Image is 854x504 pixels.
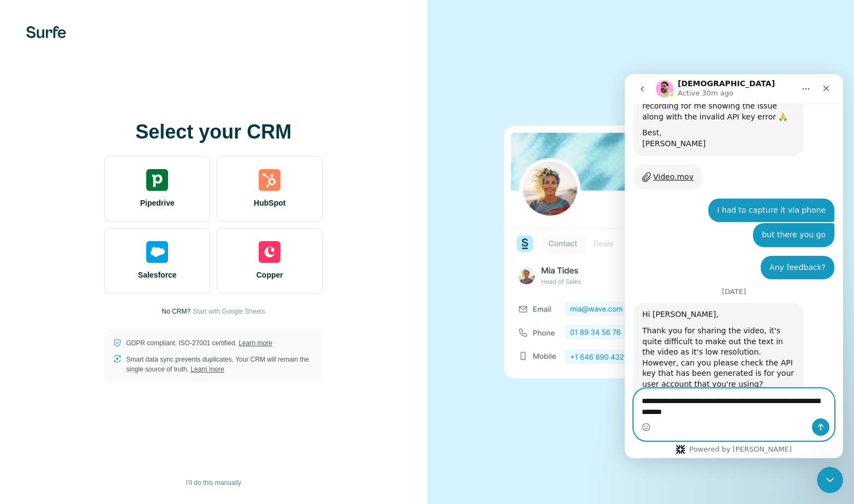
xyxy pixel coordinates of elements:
[17,53,170,64] div: Best,
[9,124,210,149] div: user says…
[817,467,843,493] iframe: Intercom live chat
[26,26,66,38] img: Surfe's logo
[9,182,210,214] div: user says…
[17,97,69,109] a: Video.mov
[104,121,323,143] h1: Select your CRM
[17,251,170,316] div: Thank you for sharing the video, it's quite difficult to make out the text in the video as it's l...
[254,197,285,208] span: HubSpot
[17,349,26,357] button: Emoji picker
[259,241,280,263] img: copper's logo
[193,307,265,316] button: Start with Google Sheets
[17,64,170,75] div: [PERSON_NAME]
[625,74,843,458] iframe: Intercom live chat
[126,338,272,348] p: GDPR compliant. ISO-27001 certified.
[9,315,209,344] textarea: Message…
[9,91,77,116] div: Video.mov
[136,182,210,206] div: Any feedback?
[17,235,170,246] div: Hi [PERSON_NAME],
[190,365,224,373] a: Learn more
[9,214,210,229] div: [DATE]
[146,169,168,191] img: pipedrive's logo
[126,355,314,374] p: Smart data sync prevents duplicates. Your CRM will remain the single source of truth.
[92,131,201,142] div: I had to capture it via phone
[17,16,170,49] div: Please can you create a screen recording for me showing the issue along with the invalid API key ...
[186,478,241,488] span: I’ll do this manually
[83,124,210,148] div: I had to capture it via phone
[504,125,777,378] img: none image
[259,169,280,191] img: hubspot's logo
[138,269,177,280] span: Salesforce
[256,269,283,280] span: Copper
[145,188,201,199] div: Any feedback?
[9,149,210,182] div: user says…
[178,475,249,491] button: I’ll do this manually
[9,91,210,124] div: wesley.torrez@cachenetworks.com says…
[137,155,201,166] div: but there you go
[187,344,205,362] button: Send a message…
[146,241,168,263] img: salesforce's logo
[28,97,69,109] div: Video.mov
[140,197,175,208] span: Pipedrive
[162,307,191,316] p: No CRM?
[128,149,210,173] div: but there you go
[238,339,272,347] a: Learn more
